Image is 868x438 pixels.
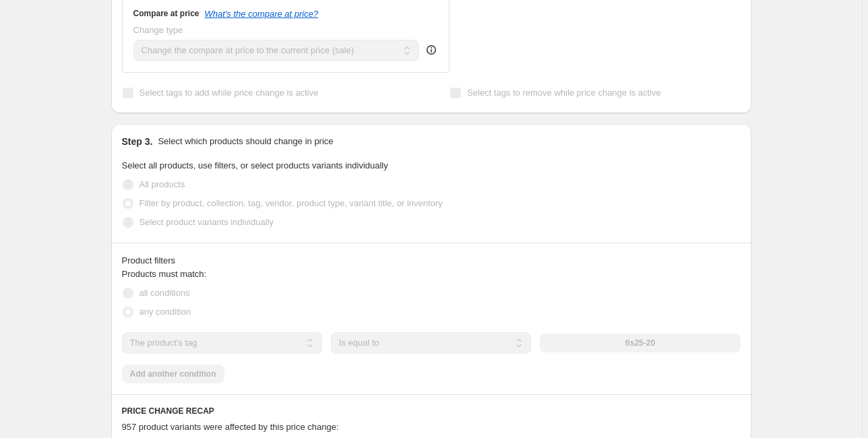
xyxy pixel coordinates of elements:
[122,135,153,148] h2: Step 3.
[133,25,183,35] span: Change type
[133,8,199,19] h3: Compare at price
[139,198,443,208] span: Filter by product, collection, tag, vendor, product type, variant title, or inventory
[122,406,741,416] h6: PRICE CHANGE RECAP
[139,88,319,98] span: Select tags to add while price change is active
[139,179,185,189] span: All products
[122,160,388,170] span: Select all products, use filters, or select products variants individually
[122,422,339,432] span: 957 product variants were affected by this price change:
[425,43,438,57] div: help
[467,88,661,98] span: Select tags to remove while price change is active
[139,288,190,298] span: all conditions
[158,135,333,148] p: Select which products should change in price
[139,217,274,227] span: Select product variants individually
[122,269,207,279] span: Products must match:
[205,9,319,19] button: What's the compare at price?
[139,307,191,317] span: any condition
[122,254,741,268] div: Product filters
